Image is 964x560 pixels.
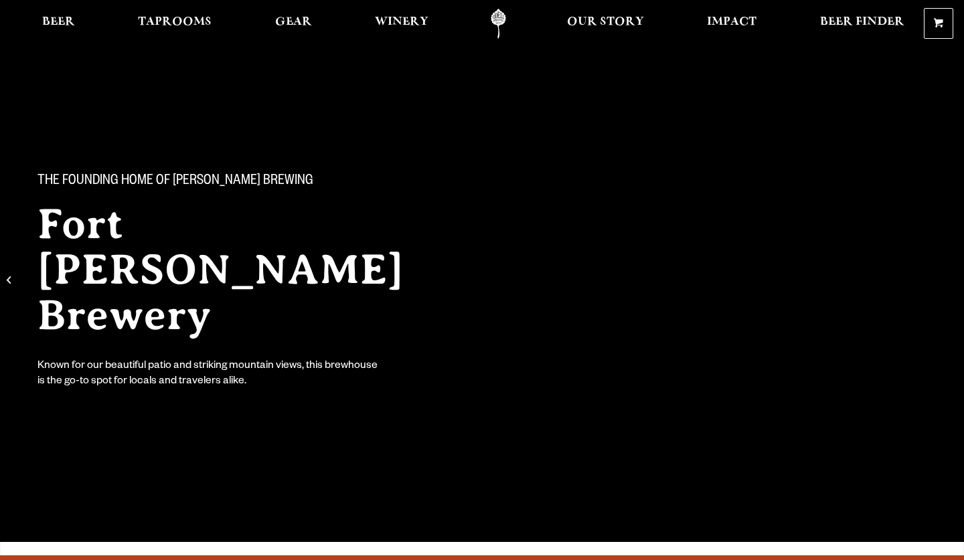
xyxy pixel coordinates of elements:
a: Beer [33,9,84,39]
span: Beer [42,17,75,27]
a: Beer Finder [811,9,913,39]
div: Known for our beautiful patio and striking mountain views, this brewhouse is the go-to spot for l... [37,359,380,390]
span: Our Story [567,17,644,27]
span: Gear [275,17,312,27]
a: Odell Home [473,9,524,39]
h2: Fort [PERSON_NAME] Brewery [37,201,455,338]
a: Impact [698,9,765,39]
a: Winery [366,9,437,39]
a: Taprooms [129,9,220,39]
a: Our Story [558,9,653,39]
span: The Founding Home of [PERSON_NAME] Brewing [37,173,313,191]
span: Impact [707,17,756,27]
span: Taprooms [138,17,212,27]
span: Beer Finder [820,17,904,27]
span: Winery [375,17,428,27]
a: Gear [266,9,321,39]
